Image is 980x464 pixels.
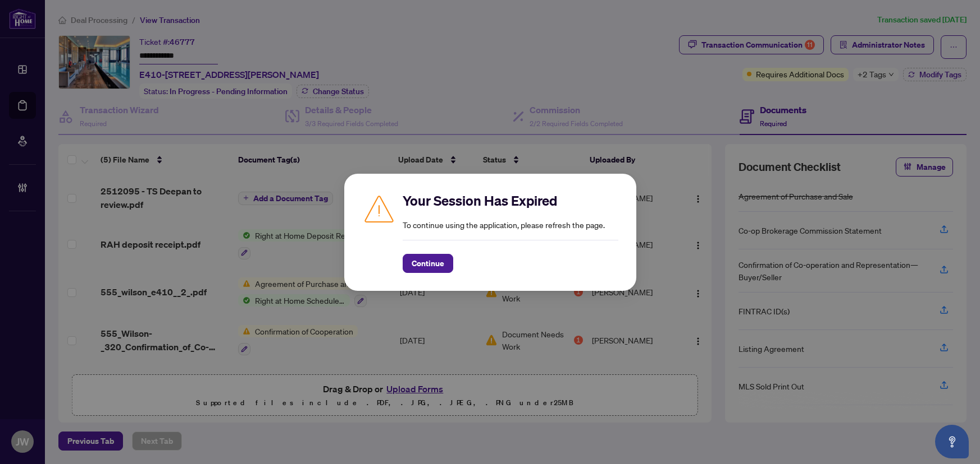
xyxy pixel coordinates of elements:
button: Open asap [935,425,969,458]
span: Continue [412,254,444,272]
div: To continue using the application, please refresh the page. [403,192,618,273]
h2: Your Session Has Expired [403,192,618,210]
img: Caution icon [362,192,396,225]
button: Continue [403,254,453,273]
